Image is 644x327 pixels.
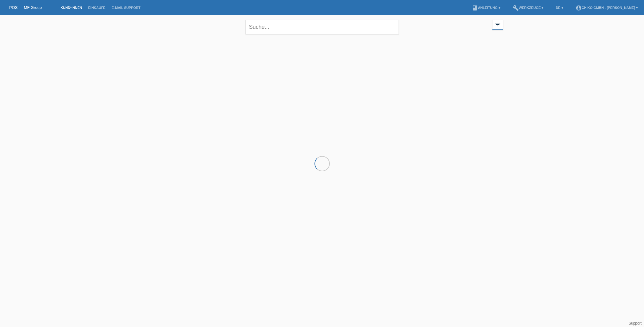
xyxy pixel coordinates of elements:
a: Einkäufe [85,6,108,10]
i: account_circle [576,5,582,11]
a: DE ▾ [553,6,566,10]
a: account_circleChiko GmbH - [PERSON_NAME] ▾ [573,6,641,10]
i: book [472,5,478,11]
input: Suche... [245,20,399,34]
a: buildWerkzeuge ▾ [510,6,547,10]
a: E-Mail Support [109,6,144,10]
i: build [513,5,519,11]
a: POS — MF Group [9,5,42,10]
i: filter_list [494,21,501,28]
a: Support [629,321,642,325]
a: bookAnleitung ▾ [469,6,503,10]
a: Kund*innen [57,6,85,10]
